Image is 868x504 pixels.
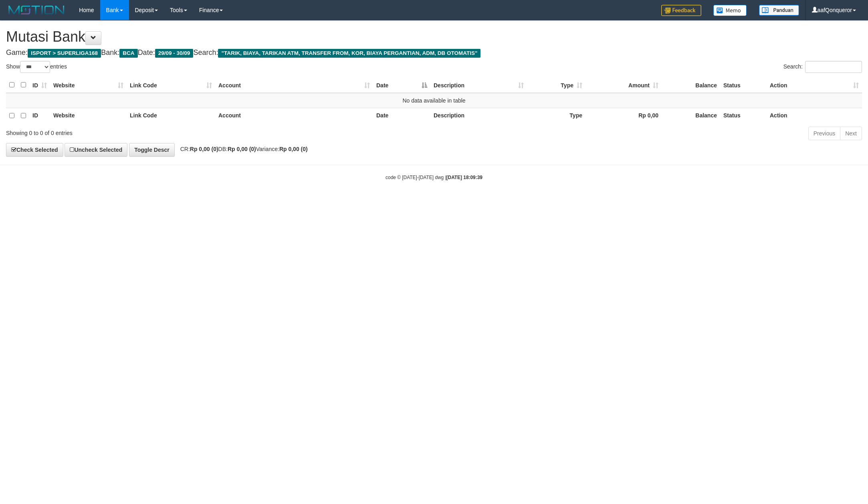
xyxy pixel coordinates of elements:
[50,77,127,93] th: Website: activate to sort column ascending
[29,77,50,93] th: ID: activate to sort column ascending
[190,146,218,152] strong: Rp 0,00 (0)
[430,77,527,93] th: Description: activate to sort column ascending
[129,143,175,157] a: Toggle Descr
[6,29,862,45] h1: Mutasi Bank
[662,77,720,93] th: Balance
[6,126,356,137] div: Showing 0 to 0 of 0 entries
[386,175,482,180] small: code © [DATE]-[DATE] dwg |
[215,77,373,93] th: Account: activate to sort column ascending
[759,5,799,16] img: panduan.png
[6,61,67,73] label: Show entries
[585,108,662,123] th: Rp 0,00
[6,93,862,108] td: No data available in table
[119,49,137,58] span: BCA
[767,77,862,93] th: Action: activate to sort column ascending
[218,49,480,58] span: "TARIK, BIAYA, TARIKAN ATM, TRANSFER FROM, KOR, BIAYA PERGANTIAN, ADM, DB OTOMATIS"
[527,108,585,123] th: Type
[28,49,101,58] span: ISPORT > SUPERLIGA168
[373,77,430,93] th: Date: activate to sort column descending
[430,108,527,123] th: Description
[808,127,840,140] a: Previous
[720,77,767,93] th: Status
[713,5,747,16] img: Button%20Memo.svg
[720,108,767,123] th: Status
[6,49,862,57] h4: Game: Bank: Date: Search:
[6,4,67,16] img: MOTION_logo.png
[279,146,308,152] strong: Rp 0,00 (0)
[127,108,215,123] th: Link Code
[661,5,701,16] img: Feedback.jpg
[662,108,720,123] th: Balance
[50,108,127,123] th: Website
[805,61,862,73] input: Search:
[228,146,256,152] strong: Rp 0,00 (0)
[585,77,662,93] th: Amount: activate to sort column ascending
[6,143,63,157] a: Check Selected
[840,127,862,140] a: Next
[767,108,862,123] th: Action
[127,77,215,93] th: Link Code: activate to sort column ascending
[176,146,308,152] span: CR: DB: Variance:
[783,61,862,73] label: Search:
[215,108,373,123] th: Account
[20,61,50,73] select: Showentries
[155,49,194,58] span: 29/09 - 30/09
[446,175,482,180] strong: [DATE] 18:09:39
[65,143,127,157] a: Uncheck Selected
[373,108,430,123] th: Date
[29,108,50,123] th: ID
[527,77,585,93] th: Type: activate to sort column ascending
